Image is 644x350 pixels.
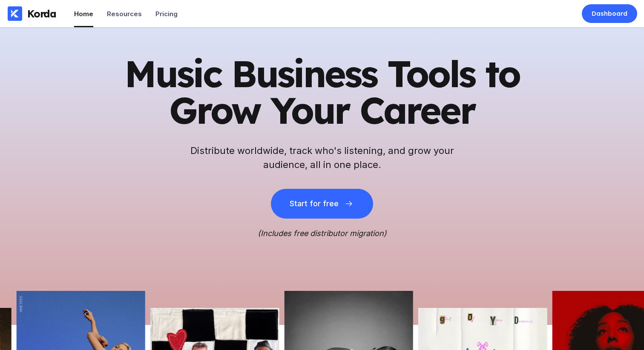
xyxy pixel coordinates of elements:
[74,10,93,18] div: Home
[113,55,531,128] h1: Music Business Tools to Grow Your Career
[107,10,142,18] div: Resources
[258,229,387,238] i: (Includes free distributor migration)
[592,9,627,18] div: Dashboard
[27,7,56,20] div: Korda
[155,10,178,18] div: Pricing
[290,199,338,208] div: Start for free
[271,189,373,219] button: Start for free
[582,4,637,23] a: Dashboard
[186,144,458,172] h2: Distribute worldwide, track who's listening, and grow your audience, all in one place.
